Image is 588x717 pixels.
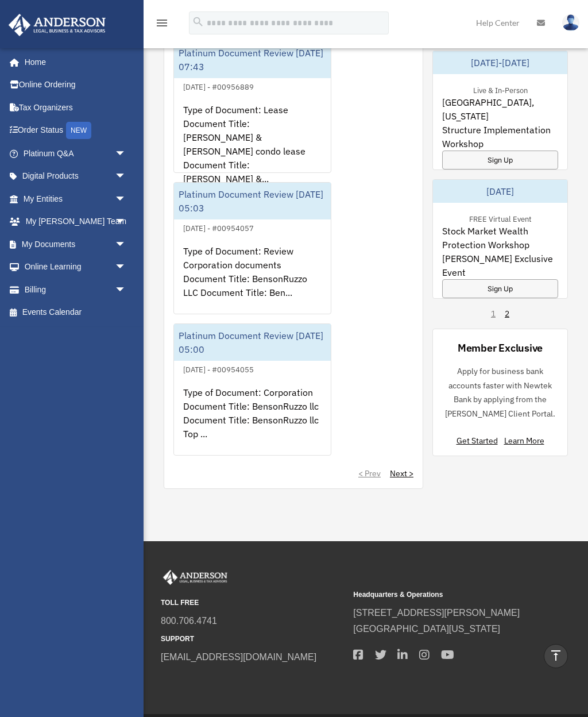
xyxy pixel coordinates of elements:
i: menu [155,16,169,30]
div: [DATE]-[DATE] [433,51,567,74]
a: Get Started [457,435,502,446]
div: [DATE] [433,180,567,203]
a: 800.706.4741 [161,616,217,626]
a: My Documentsarrow_drop_down [8,233,144,256]
div: Platinum Document Review [DATE] 05:00 [174,324,331,361]
a: Order StatusNEW [8,119,144,142]
div: Type of Document: Corporation Document Title: BensonRuzzo llc Document Title: BensonRuzzo llc Top... [174,376,331,466]
span: Structure Implementation Workshop [442,123,558,151]
div: FREE Virtual Event [460,212,541,224]
img: User Pic [562,14,579,31]
span: arrow_drop_down [115,187,138,211]
a: Platinum Document Review [DATE] 05:03[DATE] - #00954057Type of Document: Review Corporation docum... [173,182,331,314]
a: Platinum Document Review [DATE] 07:43[DATE] - #00956889Type of Document: Lease Document Title: [P... [173,41,331,173]
div: Type of Document: Review Corporation documents Document Title: BensonRuzzo LLC Document Title: Be... [174,235,331,325]
a: [EMAIL_ADDRESS][DOMAIN_NAME] [161,652,316,662]
span: arrow_drop_down [115,256,138,279]
div: Member Exclusive [458,341,543,355]
a: 2 [505,308,509,319]
div: Live & In-Person [464,83,537,95]
div: NEW [66,122,91,139]
span: arrow_drop_down [115,165,138,188]
div: [DATE] - #00954055 [174,363,263,375]
a: menu [155,20,169,30]
span: [GEOGRAPHIC_DATA], [US_STATE] [442,95,558,123]
span: arrow_drop_down [115,233,138,256]
a: vertical_align_top [544,644,568,668]
span: arrow_drop_down [115,278,138,302]
div: [DATE] - #00956889 [174,80,263,92]
img: Anderson Advisors Platinum Portal [5,14,109,36]
a: [GEOGRAPHIC_DATA][US_STATE] [353,624,500,634]
div: [DATE] - #00954057 [174,221,263,233]
span: arrow_drop_down [115,142,138,165]
a: Sign Up [442,151,558,169]
i: vertical_align_top [549,649,563,662]
p: Apply for business bank accounts faster with Newtek Bank by applying from the [PERSON_NAME] Clien... [442,364,558,421]
div: Platinum Document Review [DATE] 07:43 [174,41,331,78]
a: Learn More [504,435,544,446]
a: Online Learningarrow_drop_down [8,256,144,279]
a: My Entitiesarrow_drop_down [8,187,144,210]
span: arrow_drop_down [115,210,138,234]
span: [PERSON_NAME] Exclusive Event [442,252,558,279]
small: SUPPORT [161,633,345,645]
a: Online Ordering [8,74,144,97]
a: Platinum Q&Aarrow_drop_down [8,142,144,165]
img: Anderson Advisors Platinum Portal [161,570,230,585]
a: Tax Organizers [8,96,144,119]
a: Platinum Document Review [DATE] 05:00[DATE] - #00954055Type of Document: Corporation Document Tit... [173,323,331,456]
a: Next > [390,468,413,479]
a: Home [8,51,138,74]
a: Events Calendar [8,301,144,324]
span: Stock Market Wealth Protection Workshop [442,224,558,252]
i: search [192,16,204,28]
small: Headquarters & Operations [353,589,537,601]
small: TOLL FREE [161,597,345,609]
div: Platinum Document Review [DATE] 05:03 [174,183,331,219]
a: My [PERSON_NAME] Teamarrow_drop_down [8,210,144,233]
div: Type of Document: Lease Document Title: [PERSON_NAME] & [PERSON_NAME] condo lease Document Title:... [174,94,331,183]
a: Sign Up [442,279,558,298]
a: Billingarrow_drop_down [8,278,144,301]
a: [STREET_ADDRESS][PERSON_NAME] [353,608,520,618]
a: Digital Productsarrow_drop_down [8,165,144,188]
